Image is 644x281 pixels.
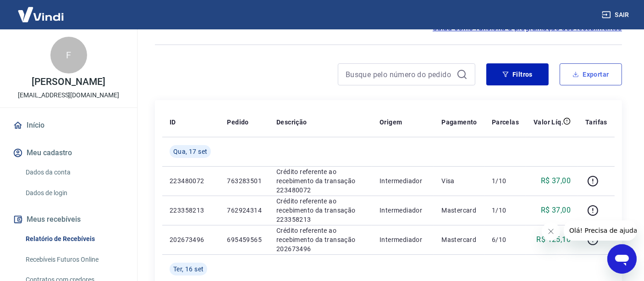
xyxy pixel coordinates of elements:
[276,167,365,195] p: Crédito referente ao recebimento da transação 223480072
[170,176,212,185] p: 223480072
[486,63,549,85] button: Filtros
[537,234,571,245] p: R$ 125,10
[11,115,126,135] a: Início
[380,118,402,127] p: Origem
[564,220,637,241] iframe: Mensagem da empresa
[380,235,427,244] p: Intermediador
[542,222,560,241] iframe: Fechar mensagem
[173,264,204,274] span: Ter, 16 set
[6,6,77,14] span: Olá! Precisa de ajuda?
[11,0,71,28] img: Vindi
[227,118,248,127] p: Pedido
[492,235,519,244] p: 6/10
[50,37,87,73] div: F
[173,147,207,156] span: Qua, 17 set
[607,244,637,274] iframe: Botão para abrir a janela de mensagens
[441,176,477,185] p: Visa
[346,67,453,81] input: Busque pelo número do pedido
[227,235,262,244] p: 695459565
[380,176,427,185] p: Intermediador
[22,250,126,269] a: Recebíveis Futuros Online
[560,63,622,85] button: Exportar
[276,197,365,224] p: Crédito referente ao recebimento da transação 223358213
[170,235,212,244] p: 202673496
[32,77,105,87] p: [PERSON_NAME]
[18,90,119,100] p: [EMAIL_ADDRESS][DOMAIN_NAME]
[541,205,571,216] p: R$ 37,00
[441,235,477,244] p: Mastercard
[541,175,571,186] p: R$ 37,00
[170,118,176,127] p: ID
[441,118,477,127] p: Pagamento
[22,230,126,248] a: Relatório de Recebíveis
[492,118,519,127] p: Parcelas
[600,6,633,23] button: Sair
[380,206,427,215] p: Intermediador
[585,118,607,127] p: Tarifas
[170,206,212,215] p: 223358213
[441,206,477,215] p: Mastercard
[492,206,519,215] p: 1/10
[534,118,563,127] p: Valor Líq.
[22,163,126,182] a: Dados da conta
[276,118,307,127] p: Descrição
[276,226,365,253] p: Crédito referente ao recebimento da transação 202673496
[227,206,262,215] p: 762924314
[22,184,126,202] a: Dados de login
[227,176,262,185] p: 763283501
[11,143,126,163] button: Meu cadastro
[492,176,519,185] p: 1/10
[11,209,126,230] button: Meus recebíveis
